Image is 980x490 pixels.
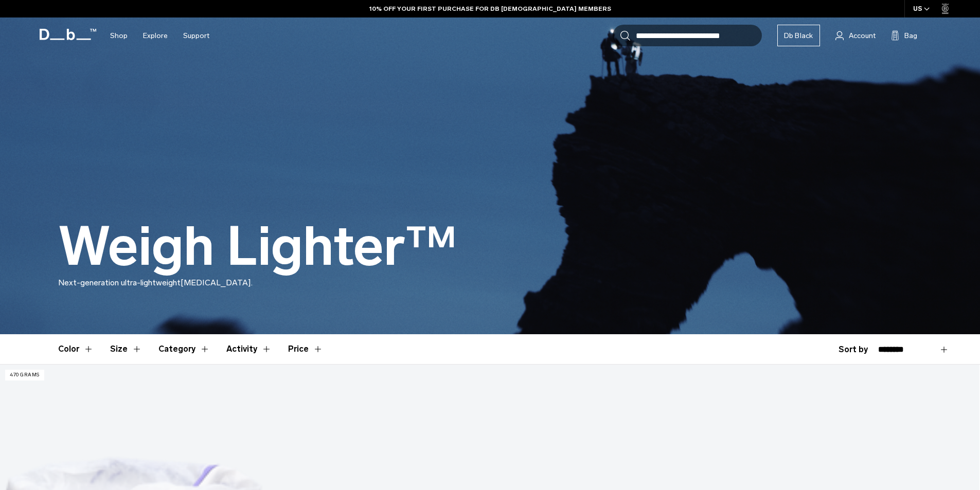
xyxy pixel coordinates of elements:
[183,17,209,54] a: Support
[181,278,253,287] span: [MEDICAL_DATA].
[5,370,44,380] p: 470 grams
[158,334,210,364] button: Toggle Filter
[58,334,94,364] button: Toggle Filter
[58,278,181,287] span: Next-generation ultra-lightweight
[904,30,917,41] span: Bag
[777,25,820,46] a: Db Black
[58,217,457,277] h1: Weigh Lighter™
[102,17,217,54] nav: Main Navigation
[288,334,323,364] button: Toggle Price
[849,30,876,41] span: Account
[110,334,142,364] button: Toggle Filter
[835,29,876,42] a: Account
[110,17,128,54] a: Shop
[891,29,917,42] button: Bag
[369,4,611,13] a: 10% OFF YOUR FIRST PURCHASE FOR DB [DEMOGRAPHIC_DATA] MEMBERS
[143,17,168,54] a: Explore
[226,334,272,364] button: Toggle Filter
